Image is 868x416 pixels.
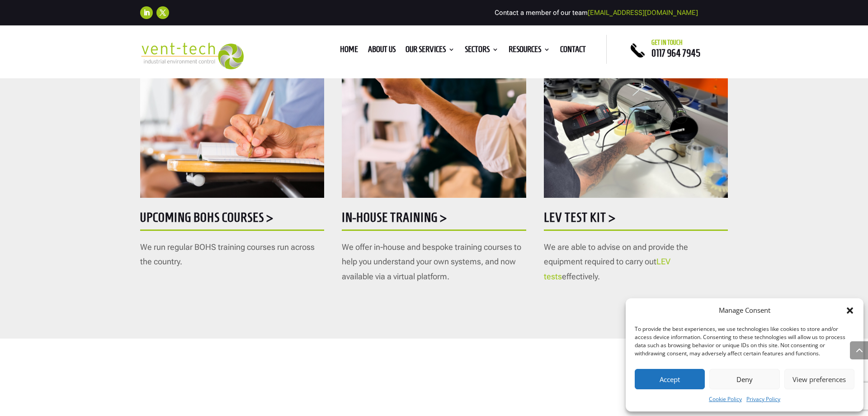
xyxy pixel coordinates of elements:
div: Manage Consent [719,305,770,316]
span: We are able to advise on and provide the equipment required to carry out effectively. [544,242,688,281]
a: Contact [560,46,586,56]
img: 2023-09-27T08_35_16.549ZVENT-TECH---Clear-background [140,43,244,69]
a: Privacy Policy [746,394,780,405]
a: 0117 964 7945 [651,48,700,58]
a: Resources [509,46,550,56]
a: Cookie Policy [709,394,742,405]
p: We run regular BOHS training courses run across the country. [140,240,324,269]
h5: In-house training > [342,211,526,229]
a: LEV tests [544,257,670,281]
a: Our Services [406,46,455,56]
a: [EMAIL_ADDRESS][DOMAIN_NAME] [588,9,698,17]
a: Sectors [465,46,499,56]
h5: Upcoming BOHS courses > [140,211,324,229]
a: About us [368,46,396,56]
h5: LEV Test Kit > [544,211,728,229]
button: Deny [709,369,779,389]
div: Close dialog [845,306,854,315]
button: View preferences [784,369,854,389]
div: To provide the best experiences, we use technologies like cookies to store and/or access device i... [635,325,854,358]
span: Get in touch [651,39,683,46]
button: Accept [635,369,705,389]
a: Follow on LinkedIn [140,6,153,19]
a: Home [340,46,358,56]
a: Follow on X [156,6,169,19]
span: Contact a member of our team [495,9,698,17]
span: We offer in-house and bespoke training courses to help you understand your own systems, and now a... [342,242,521,281]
